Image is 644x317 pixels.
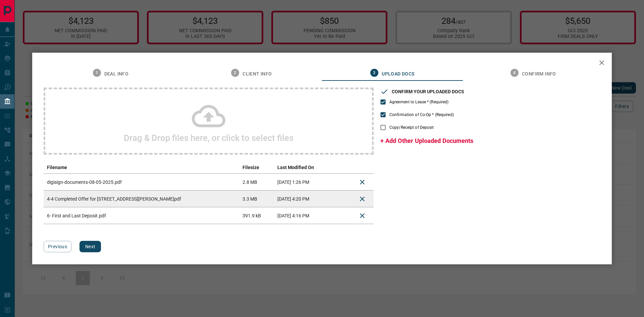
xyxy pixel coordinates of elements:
[354,191,370,207] button: Delete
[234,70,236,75] text: 2
[382,71,414,77] span: Upload Docs
[380,137,473,144] span: + Add Other Uploaded Documents
[373,70,376,75] text: 3
[239,207,274,224] td: 391.9 kB
[79,241,101,252] button: Next
[96,70,98,75] text: 1
[274,207,334,224] td: [DATE] 4:16 PM
[389,112,454,118] span: Confirmation of Co-Op * (Required)
[513,70,516,75] text: 4
[354,174,370,190] button: Delete
[239,161,274,174] th: Filesize
[44,191,239,207] td: 4-4 Completed Offer for [STREET_ADDRESS][PERSON_NAME]pdf
[274,161,334,174] th: Last Modified On
[274,174,334,191] td: [DATE] 1:26 PM
[351,161,374,174] th: delete file action column
[389,99,449,105] span: Agreement to Lease * (Required)
[392,89,464,94] h3: CONFIRM YOUR UPLOADED DOCS
[522,71,556,77] span: Confirm Info
[389,124,434,130] span: Copy/Receipt of Deposit
[239,191,274,207] td: 3.3 MB
[44,88,374,155] div: Drag & Drop files here, or click to select files
[44,241,71,252] button: Previous
[104,71,129,77] span: Deal Info
[44,207,239,224] td: 6- First and Last Deposit.pdf
[354,208,370,224] button: Delete
[239,174,274,191] td: 2.8 MB
[274,191,334,207] td: [DATE] 4:20 PM
[243,71,272,77] span: Client Info
[124,133,293,143] h2: Drag & Drop files here, or click to select files
[334,161,351,174] th: download action column
[44,174,239,191] td: digisign-documents-08-05-2025.pdf
[44,161,239,174] th: Filename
